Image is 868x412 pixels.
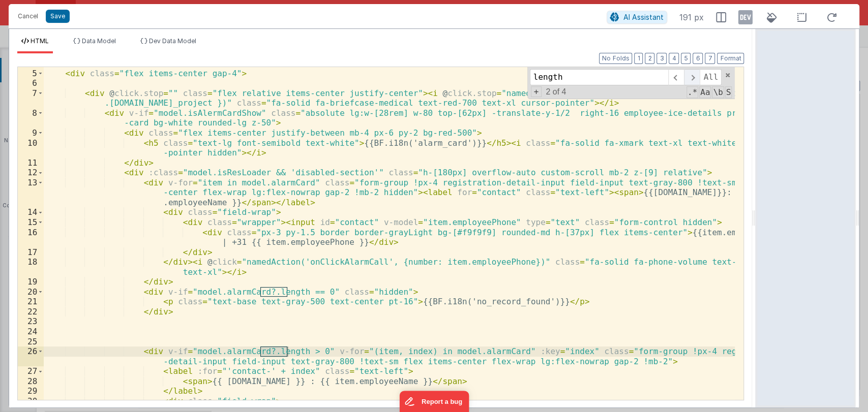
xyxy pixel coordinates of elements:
div: 17 [18,247,44,258]
button: Cancel [13,9,43,23]
div: 20 [18,287,44,297]
div: 22 [18,307,44,317]
div: 18 [18,257,44,277]
div: 19 [18,277,44,287]
button: Save [46,10,70,23]
div: 15 [18,217,44,228]
div: 30 [18,396,44,406]
button: Format [717,53,744,64]
span: Dev Data Model [149,37,196,45]
button: No Folds [599,53,632,64]
div: 14 [18,207,44,217]
div: 12 [18,168,44,178]
div: 10 [18,138,44,158]
span: Data Model [82,37,116,45]
span: CaseSensitive Search [699,86,711,98]
span: Whole Word Search [712,86,724,98]
span: RegExp Search [686,86,698,98]
span: HTML [31,37,49,45]
button: 6 [693,53,703,64]
span: Search In Selection [725,86,732,98]
div: 6 [18,78,44,88]
button: 3 [656,53,667,64]
button: 5 [681,53,691,64]
div: 26 [18,346,44,366]
div: 21 [18,297,44,307]
div: 24 [18,327,44,337]
span: 191 px [679,11,704,23]
span: Toggel Replace mode [531,86,542,97]
div: 25 [18,337,44,347]
div: 9 [18,128,44,138]
button: AI Assistant [607,11,667,24]
button: 4 [669,53,679,64]
button: 2 [645,53,654,64]
div: 5 [18,69,44,79]
input: Search for [530,69,668,85]
span: AI Assistant [623,13,664,21]
div: 16 [18,228,44,247]
div: 13 [18,178,44,208]
div: 23 [18,316,44,327]
div: 28 [18,376,44,387]
div: 8 [18,108,44,128]
span: Alt-Enter [700,69,722,85]
div: 29 [18,386,44,396]
iframe: Marker.io feedback button [399,391,469,412]
div: 11 [18,158,44,168]
button: 1 [634,53,643,64]
span: 2 of 4 [542,87,570,97]
button: 7 [705,53,715,64]
div: 7 [18,88,44,108]
div: 27 [18,366,44,376]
